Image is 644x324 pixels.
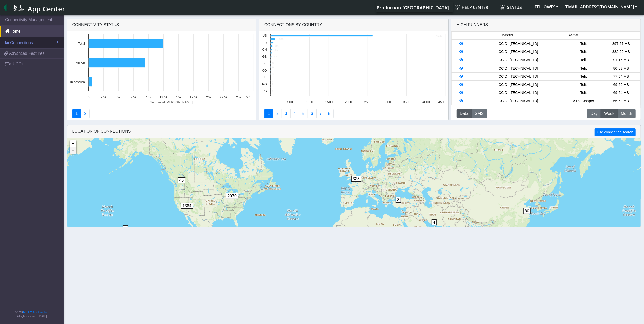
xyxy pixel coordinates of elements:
a: Usage per Country [282,109,291,118]
text: 17.5k [189,95,198,99]
div: Telit [565,49,602,55]
text: 2000 [345,100,352,104]
nav: Summary paging [264,109,443,118]
div: ICCID: [TECHNICAL_ID] [471,82,565,88]
text: In session [70,80,85,84]
text: 22.5k [220,95,228,99]
span: 2 [123,225,128,231]
text: 27… [246,95,253,99]
text: 180 [279,38,284,41]
a: 14 Days Trend [308,109,317,118]
div: 77.04 MB [602,74,640,79]
text: 5 [272,62,274,65]
span: 1384 [181,203,193,209]
text: Total [78,42,85,45]
span: Carrier [569,33,578,37]
div: 80.83 MB [602,66,640,71]
span: Production-[GEOGRAPHIC_DATA] [377,5,449,11]
div: 897.67 MB [602,41,640,47]
div: ICCID: [TECHNICAL_ID] [471,74,565,79]
div: Telit [565,41,602,47]
text: 25k [236,95,241,99]
a: Deployment status [81,109,90,118]
div: Telit [565,66,602,71]
div: Connectivity status [67,19,256,31]
text: 2 [272,83,273,86]
text: 15k [176,95,181,99]
button: Use connection search [595,128,635,136]
div: LOCATION OF CONNECTIONS [67,125,641,138]
nav: Summary paging [72,109,251,118]
text: 7.5k [130,95,137,99]
div: AT&T-Jasper [565,98,602,104]
text: 5k [117,95,120,99]
text: BE [263,61,267,65]
span: App Center [28,4,65,13]
a: Connectivity status [72,109,81,118]
text: 3500 [403,100,410,104]
div: 382.02 MB [602,49,640,55]
span: 4 [432,219,437,225]
a: Zoom out [70,147,76,154]
button: Data [457,109,472,118]
span: Connections [10,40,33,46]
text: FR [263,41,267,45]
button: SMS [472,109,487,118]
text: 20k [206,95,211,99]
a: Help center [453,2,498,12]
span: 46 [178,177,185,183]
span: Status [500,5,522,10]
a: Connections By Carrier [290,109,299,118]
text: IE [264,75,267,79]
text: Number of [PERSON_NAME] [149,100,193,104]
a: Zero Session [316,109,325,118]
text: 1 [272,90,273,93]
span: Identifier [502,33,513,37]
button: Day [587,109,601,118]
text: 2 [272,79,273,82]
text: 10k [146,95,151,99]
text: CN [262,48,267,51]
div: Telit [565,90,602,96]
text: RO [262,82,267,86]
span: 2970 [226,193,238,199]
text: 3000 [384,100,391,104]
div: ICCID: [TECHNICAL_ID] [471,66,565,71]
div: ICCID: [TECHNICAL_ID] [471,57,565,63]
text: 1000 [306,100,313,104]
a: Zoom in [70,140,76,147]
span: Week [604,111,614,117]
text: GB [262,55,267,58]
div: 91.15 MB [602,57,640,63]
a: Carrier [273,109,282,118]
a: Telit IoT Solutions, Inc. [23,311,48,314]
div: ICCID: [TECHNICAL_ID] [471,98,565,104]
text: US [262,34,267,37]
div: 69.54 MB [602,90,640,96]
div: 66.68 MB [602,98,640,104]
button: Month [618,109,635,118]
span: 325 [351,176,361,182]
text: 1500 [325,100,333,104]
span: Advanced Features [9,50,45,57]
div: 69.62 MB [602,82,640,88]
text: Active [76,61,85,65]
span: 80 [523,208,531,214]
text: PS [263,89,267,93]
a: App Center [4,2,64,13]
text: 4 [272,65,274,69]
div: ICCID: [TECHNICAL_ID] [471,90,565,96]
a: Connections By Country [264,109,273,118]
text: 4000 [423,100,430,104]
a: Status [498,2,531,12]
text: 12.5k [159,95,168,99]
text: 80 [275,48,278,51]
div: Telit [565,74,602,79]
div: Telit [565,57,602,63]
span: Month [621,111,632,117]
text: 0 [88,95,89,99]
a: Not Connected for 30 days [325,109,334,118]
span: Day [591,111,598,117]
text: 4500 [438,100,445,104]
text: 500 [287,100,293,104]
